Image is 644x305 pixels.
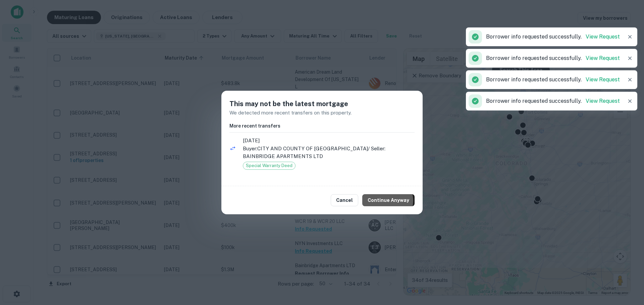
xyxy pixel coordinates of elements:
[610,251,644,284] iframe: Chat Widget
[243,162,296,170] div: Special Warranty Deed
[586,55,620,61] a: View Request
[243,162,295,169] span: Special Warranty Deed
[586,98,620,104] a: View Request
[586,33,620,40] a: View Request
[486,97,620,105] p: Borrower info requested successfully.
[229,109,415,117] p: We detected more recent transfers on this property.
[486,54,620,62] p: Borrower info requested successfully.
[243,137,415,145] span: [DATE]
[331,194,358,206] button: Cancel
[486,76,620,84] p: Borrower info requested successfully.
[586,76,620,83] a: View Request
[362,194,415,206] button: Continue Anyway
[486,33,620,41] p: Borrower info requested successfully.
[243,145,415,160] p: Buyer: CITY AND COUNTY OF [GEOGRAPHIC_DATA] / Seller: BAINBRIDGE APARTMENTS LTD
[229,99,415,109] h5: This may not be the latest mortgage
[229,122,415,130] h6: More recent transfers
